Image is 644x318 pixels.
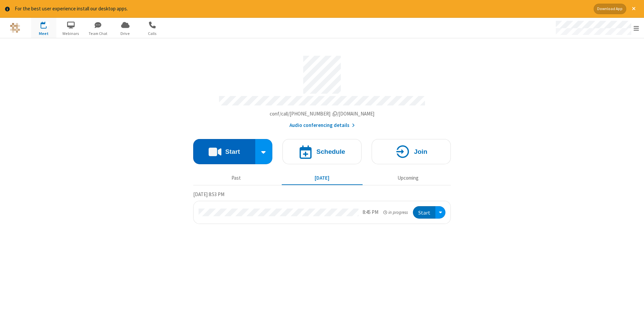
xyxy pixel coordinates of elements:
[435,206,445,219] div: Open menu
[414,148,427,155] h4: Join
[549,18,644,38] div: Open menu
[193,190,451,224] section: Today's Meetings
[316,148,345,155] h4: Schedule
[225,148,240,155] h4: Start
[193,51,451,129] section: Account details
[383,209,408,216] em: in progress
[629,4,639,14] button: Close alert
[363,209,378,216] div: 8:45 PM
[113,31,138,37] span: Drive
[10,23,20,33] img: QA Selenium DO NOT DELETE OR CHANGE
[31,31,56,37] span: Meet
[86,31,111,37] span: Team Chat
[270,110,375,117] span: Copy my meeting room link
[282,172,363,185] button: [DATE]
[196,172,277,185] button: Past
[255,139,273,164] div: Start conference options
[58,31,84,37] span: Webinars
[140,31,165,37] span: Calls
[2,18,28,38] button: Logo
[15,5,589,13] div: For the best user experience install our desktop apps.
[270,110,375,118] button: Copy my meeting room linkCopy my meeting room link
[368,172,448,185] button: Upcoming
[289,122,355,129] button: Audio conferencing details
[45,21,50,27] div: 1
[413,206,435,219] button: Start
[193,191,224,197] span: [DATE] 8:53 PM
[193,139,255,164] button: Start
[282,139,362,164] button: Schedule
[594,4,626,14] button: Download App
[372,139,451,164] button: Join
